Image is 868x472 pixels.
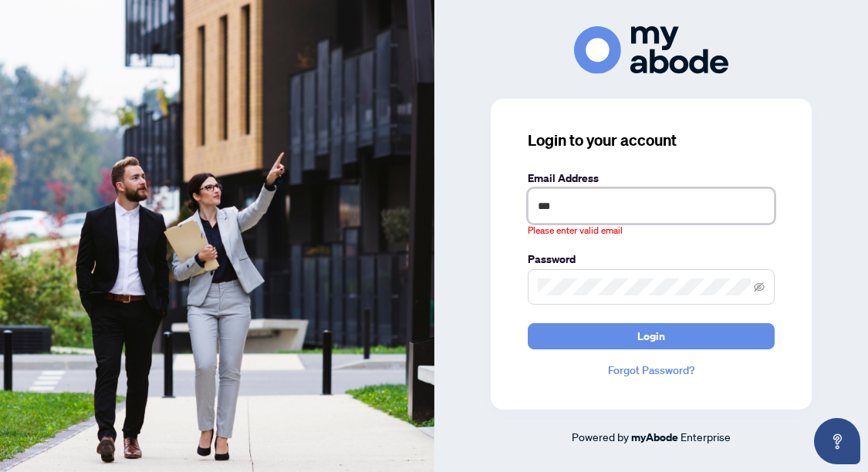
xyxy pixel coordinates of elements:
h3: Login to your account [528,130,775,151]
a: Forgot Password? [528,362,775,379]
label: Email Address [528,170,775,187]
span: eye-invisible [754,282,765,292]
a: myAbode [631,429,678,446]
span: Powered by [572,430,629,443]
span: Login [637,324,665,349]
img: ma-logo [574,26,728,73]
button: Login [528,323,775,349]
label: Password [528,251,775,268]
span: Please enter valid email [528,224,623,238]
button: Open asap [814,418,860,464]
span: Enterprise [681,430,731,443]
